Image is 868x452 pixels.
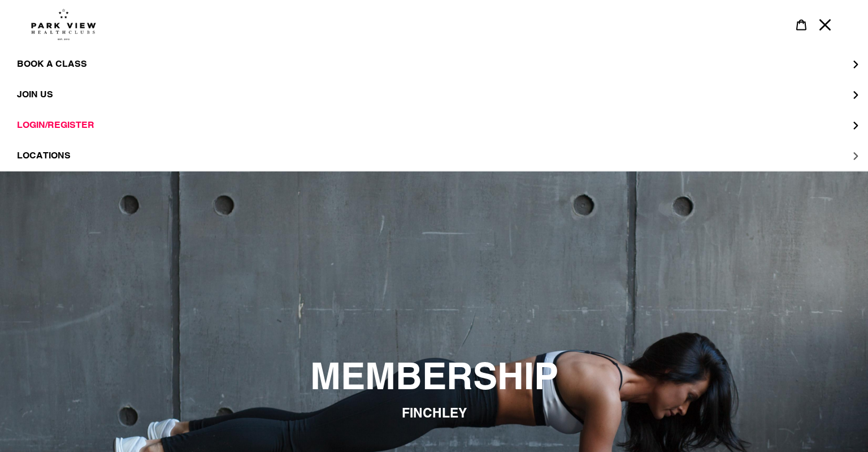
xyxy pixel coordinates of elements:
span: FINCHLEY [402,405,467,420]
button: Menu [813,12,837,37]
img: Park view health clubs is a gym near you. [31,8,96,40]
h2: MEMBERSHIP [126,355,742,399]
span: JOIN US [17,89,53,100]
span: LOCATIONS [17,150,71,161]
span: LOGIN/REGISTER [17,119,94,131]
span: BOOK A CLASS [17,58,87,70]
